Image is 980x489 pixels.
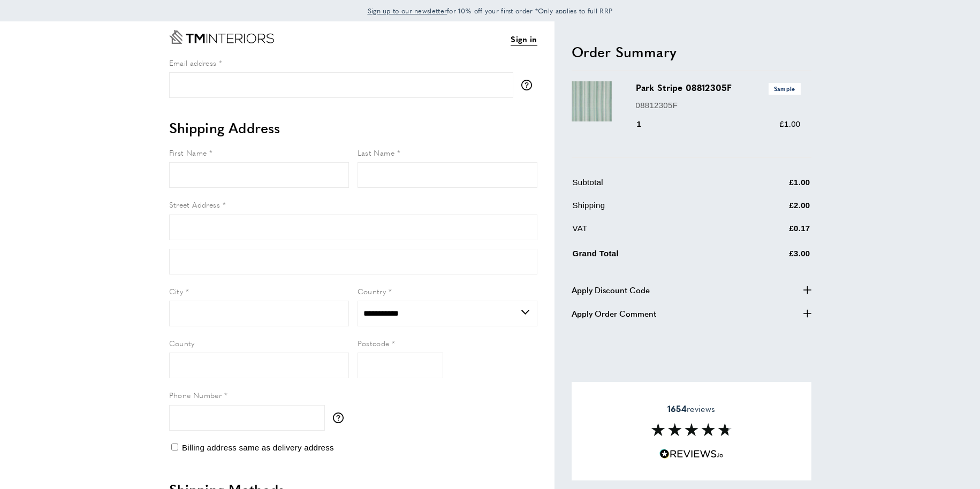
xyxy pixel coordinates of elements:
[573,176,735,197] td: Subtotal
[169,199,221,210] span: Street Address
[169,30,274,44] a: Go to Home page
[169,389,222,400] span: Phone Number
[572,284,650,296] span: Apply Discount Code
[169,147,207,158] span: First Name
[769,83,801,94] span: Sample
[636,99,801,112] p: 08812305F
[169,57,217,68] span: Email address
[171,444,178,450] input: Billing address same as delivery address
[736,222,810,243] td: £0.17
[368,5,447,16] a: Sign up to our newsletter
[368,6,447,16] span: Sign up to our newsletter
[511,33,537,46] a: Sign in
[736,245,810,268] td: £3.00
[659,449,724,459] img: Reviews.io 5 stars
[573,245,735,268] td: Grand Total
[358,147,395,158] span: Last Name
[169,286,184,296] span: City
[573,199,735,220] td: Shipping
[573,222,735,243] td: VAT
[182,443,334,452] span: Billing address same as delivery address
[521,80,537,90] button: More information
[736,199,810,220] td: £2.00
[333,412,349,423] button: More information
[572,81,612,121] img: Park Stripe 08812305F
[636,118,657,131] div: 1
[667,403,715,414] span: reviews
[358,338,390,348] span: Postcode
[779,119,800,128] span: £1.00
[368,6,613,16] span: for 10% off your first order *Only applies to full RRP
[651,423,732,436] img: Reviews section
[736,176,810,197] td: £1.00
[572,307,656,320] span: Apply Order Comment
[169,118,537,137] h2: Shipping Address
[358,286,386,296] span: Country
[169,338,195,348] span: County
[667,402,687,415] strong: 1654
[572,42,811,62] h2: Order Summary
[636,81,801,94] h3: Park Stripe 08812305F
